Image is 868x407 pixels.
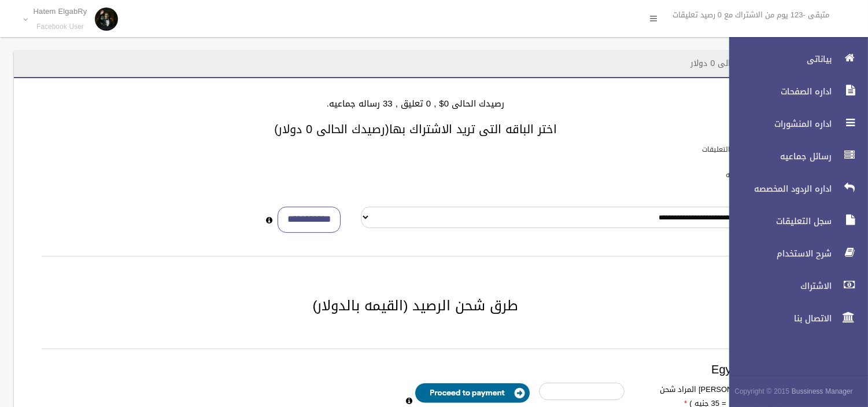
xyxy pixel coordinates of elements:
h3: اختر الباقه التى تريد الاشتراك بها(رصيدك الحالى 0 دولار) [28,123,803,135]
span: اداره الردود المخصصه [719,183,835,195]
span: سجل التعليقات [719,215,835,227]
a: اداره الصفحات [719,79,868,104]
span: اداره الصفحات [719,86,835,97]
small: Facebook User [34,23,87,31]
span: بياناتى [719,53,835,65]
a: اداره المنشورات [719,111,868,137]
strong: Bussiness Manager [792,385,853,398]
a: بياناتى [719,46,868,72]
span: Copyright © 2015 [734,385,789,398]
span: شرح الاستخدام [719,248,835,259]
label: باقات الرد الالى على التعليقات [702,143,793,156]
a: شرح الاستخدام [719,241,868,266]
header: الاشتراك - رصيدك الحالى 0 دولار [677,52,817,75]
h4: رصيدك الحالى 0$ , 0 تعليق , 33 رساله جماعيه. [28,99,803,109]
span: الاشتراك [719,280,835,292]
label: باقات الرسائل الجماعيه [726,168,793,181]
a: الاتصال بنا [719,306,868,331]
p: Hatem ElgabRy [34,7,87,16]
span: اداره المنشورات [719,118,835,130]
h3: Egypt payment [42,363,789,376]
a: اداره الردود المخصصه [719,176,868,201]
span: الاتصال بنا [719,313,835,324]
a: الاشتراك [719,273,868,299]
span: رسائل جماعيه [719,151,835,162]
a: رسائل جماعيه [719,144,868,169]
h2: طرق شحن الرصيد (القيمه بالدولار) [28,298,803,313]
a: سجل التعليقات [719,208,868,234]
